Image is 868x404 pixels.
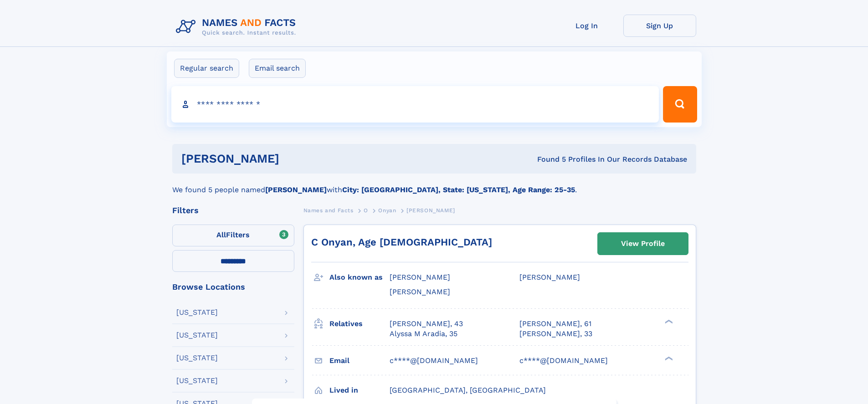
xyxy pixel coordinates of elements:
[364,205,368,216] a: O
[598,233,688,255] a: View Profile
[519,319,591,329] a: [PERSON_NAME], 61
[172,15,303,39] img: Logo Names and Facts
[519,329,592,339] a: [PERSON_NAME], 33
[663,318,673,324] div: ❯
[623,15,696,37] a: Sign Up
[390,287,450,296] span: [PERSON_NAME]
[390,329,457,339] a: Alyssa M Aradia, 35
[311,236,492,248] a: C Onyan, Age [DEMOGRAPHIC_DATA]
[181,153,408,164] h1: [PERSON_NAME]
[663,86,697,123] button: Search Button
[329,383,390,398] h3: Lived in
[171,86,659,123] input: search input
[408,154,687,164] div: Found 5 Profiles In Our Records Database
[172,283,294,291] div: Browse Locations
[172,225,294,246] label: Filters
[378,207,396,214] span: Onyan
[265,185,327,194] b: [PERSON_NAME]
[249,59,306,78] label: Email search
[364,207,368,214] span: O
[176,332,218,339] div: [US_STATE]
[390,273,450,281] span: [PERSON_NAME]
[390,386,546,394] span: [GEOGRAPHIC_DATA], [GEOGRAPHIC_DATA]
[176,377,218,384] div: [US_STATE]
[390,319,463,329] a: [PERSON_NAME], 43
[216,230,226,239] span: All
[329,353,390,368] h3: Email
[519,273,580,281] span: [PERSON_NAME]
[303,205,354,216] a: Names and Facts
[329,316,390,332] h3: Relatives
[329,270,390,285] h3: Also known as
[663,355,673,361] div: ❯
[378,205,396,216] a: Onyan
[342,185,575,194] b: City: [GEOGRAPHIC_DATA], State: [US_STATE], Age Range: 25-35
[172,174,696,195] div: We found 5 people named with .
[176,309,218,316] div: [US_STATE]
[621,233,665,254] div: View Profile
[406,207,455,214] span: [PERSON_NAME]
[176,354,218,362] div: [US_STATE]
[172,206,294,215] div: Filters
[550,15,623,37] a: Log In
[174,59,239,78] label: Regular search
